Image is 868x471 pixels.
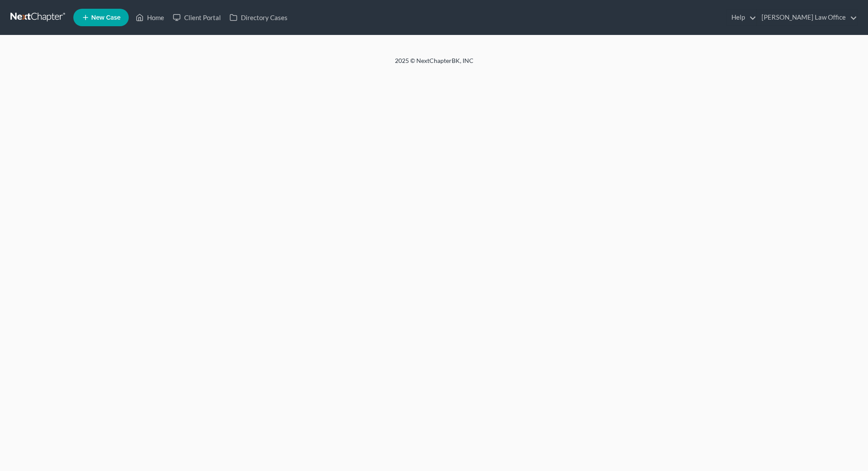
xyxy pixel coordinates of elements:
[168,10,225,25] a: Client Portal
[225,10,292,25] a: Directory Cases
[73,9,129,26] new-legal-case-button: New Case
[131,10,168,25] a: Home
[185,56,683,72] div: 2025 © NextChapterBK, INC
[757,10,857,25] a: [PERSON_NAME] Law Office
[727,10,756,25] a: Help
